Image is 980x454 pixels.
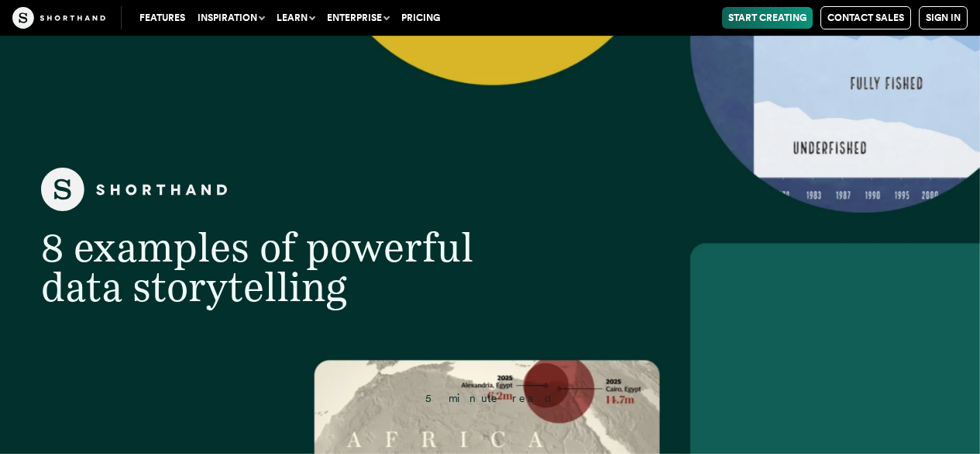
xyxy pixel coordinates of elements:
[820,6,911,29] a: Contact Sales
[395,7,446,29] a: Pricing
[41,224,473,310] span: 8 examples of powerful data storytelling
[919,6,968,29] a: Sign in
[425,392,554,404] span: 5 minute read
[133,7,191,29] a: Features
[12,7,105,29] img: The Craft
[191,7,270,29] button: Inspiration
[722,7,813,29] a: Start Creating
[270,7,321,29] button: Learn
[321,7,395,29] button: Enterprise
